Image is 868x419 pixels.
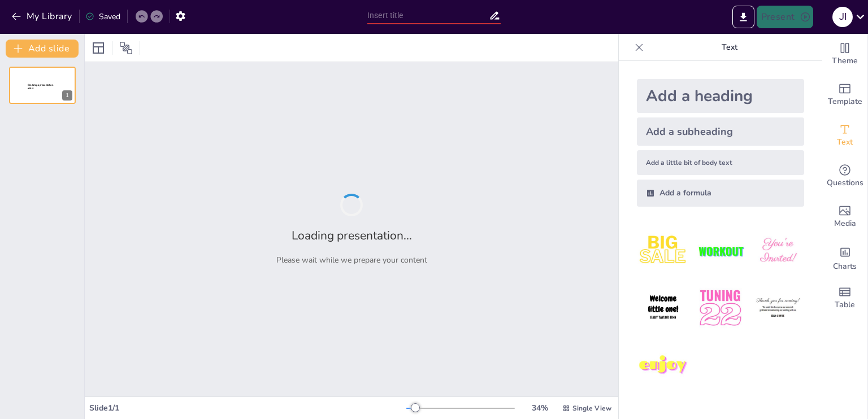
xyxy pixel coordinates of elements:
input: Insert title [367,7,489,24]
div: 1 [62,90,72,101]
div: Add a formula [637,180,804,207]
div: J I [832,7,853,27]
div: Get real-time input from your audience [822,156,867,197]
p: Please wait while we prepare your content [276,255,427,265]
span: Questions [827,177,863,189]
div: Add ready made slides [822,75,867,115]
span: Media [834,217,856,230]
span: Theme [832,55,858,67]
div: Add a little bit of body text [637,150,804,175]
img: 2.jpeg [694,225,747,277]
div: Change the overall theme [822,34,867,75]
span: Text [837,136,853,149]
img: 4.jpeg [637,282,689,334]
span: Sendsteps presentation editor [28,84,53,90]
div: Slide 1 / 1 [89,403,406,413]
img: 1.jpeg [637,225,689,277]
button: J I [832,6,853,28]
span: Position [119,41,133,55]
div: Add text boxes [822,115,867,156]
img: 3.jpeg [752,225,804,277]
span: Charts [833,260,857,273]
img: 5.jpeg [694,282,747,334]
div: Saved [85,11,120,22]
span: Table [835,299,855,311]
span: Template [828,95,862,108]
h2: Loading presentation... [292,228,412,243]
button: Add slide [6,40,79,58]
div: 34 % [526,403,553,413]
img: 7.jpeg [637,339,689,392]
div: Add a table [822,278,867,318]
div: Add images, graphics, shapes or video [822,197,867,237]
button: Export to PowerPoint [732,6,754,28]
div: Add charts and graphs [822,237,867,278]
p: Text [648,34,811,61]
span: Single View [572,404,611,413]
button: Present [757,6,813,28]
img: 6.jpeg [752,282,804,334]
div: 1 [9,67,76,104]
div: Add a subheading [637,117,804,146]
button: My Library [8,7,77,25]
div: Layout [89,39,107,57]
div: Add a heading [637,79,804,113]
